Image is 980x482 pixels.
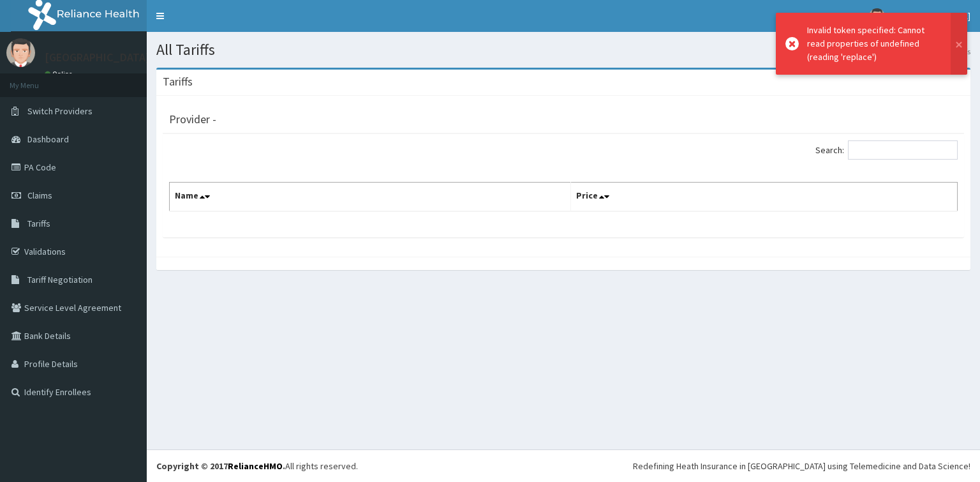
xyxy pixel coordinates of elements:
p: [GEOGRAPHIC_DATA] [45,52,150,63]
input: Search: [848,140,958,160]
h3: Provider - [169,114,216,125]
img: User Image [6,38,35,67]
img: User Image [869,8,885,24]
h1: All Tariffs [156,41,970,58]
label: Search: [815,140,958,160]
div: Redefining Heath Insurance in [GEOGRAPHIC_DATA] using Telemedicine and Data Science! [633,460,970,472]
span: Claims [27,190,52,201]
footer: All rights reserved. [147,449,980,482]
span: Dashboard [27,133,69,145]
span: Switch Providers [27,105,93,117]
div: Invalid token specified: Cannot read properties of undefined (reading 'replace') [807,24,939,64]
span: [GEOGRAPHIC_DATA] [893,10,970,22]
strong: Copyright © 2017 . [156,460,285,472]
span: Tariff Negotiation [27,274,93,285]
a: Online [45,70,75,79]
a: RelianceHMO [228,460,283,472]
h3: Tariffs [163,76,193,87]
span: Tariffs [27,218,50,229]
th: Price [570,183,957,212]
th: Name [170,183,571,212]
